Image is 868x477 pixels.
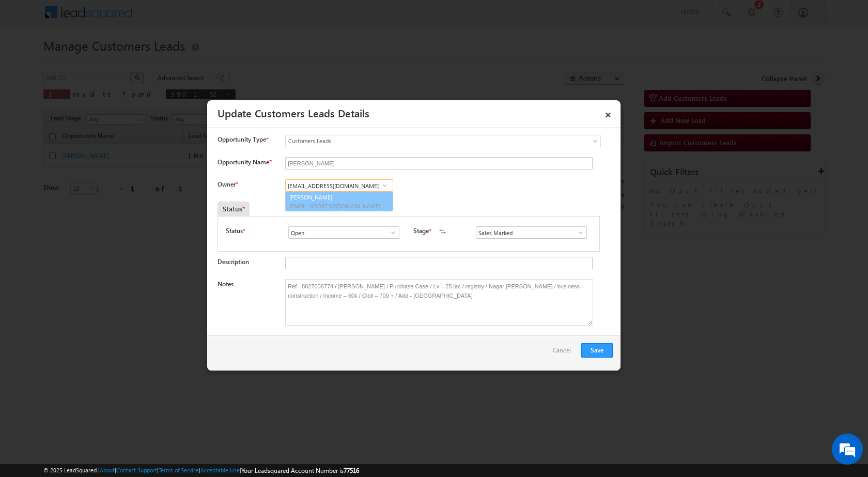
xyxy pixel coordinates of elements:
[285,179,393,192] input: Type to Search
[141,318,188,332] em: Start Chat
[13,96,189,310] textarea: Type your message and hit 'Enter'
[218,158,271,166] label: Opportunity Name
[286,136,559,146] span: Customers Leads
[169,5,194,30] div: Minimize live chat window
[289,202,382,210] span: [EMAIL_ADDRESS][DOMAIN_NAME]
[116,467,157,473] a: Contact Support
[599,104,617,122] a: ×
[200,467,240,473] a: Acceptable Use
[344,467,359,474] span: 77516
[384,227,397,238] a: Show All Items
[218,105,369,120] a: Update Customers Leads Details
[378,180,391,191] a: Show All Items
[226,226,243,236] label: Status
[218,135,266,144] span: Opportunity Type
[218,202,250,216] div: Status
[218,258,249,266] label: Description
[476,226,587,239] input: Type to Search
[285,192,393,211] a: [PERSON_NAME]
[285,135,601,147] a: Customers Leads
[241,467,359,474] span: Your Leadsquared Account Number is
[54,54,174,68] div: Chat with us now
[218,280,234,288] label: Notes
[159,467,199,473] a: Terms of Service
[218,180,238,188] label: Owner
[18,54,43,68] img: d_60004797649_company_0_60004797649
[413,226,429,236] label: Stage
[571,227,584,238] a: Show All Items
[581,343,613,358] button: Save
[43,466,359,475] span: © 2025 LeadSquared | | | | |
[288,226,399,239] input: Type to Search
[553,343,576,363] a: Cancel
[100,467,115,473] a: About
